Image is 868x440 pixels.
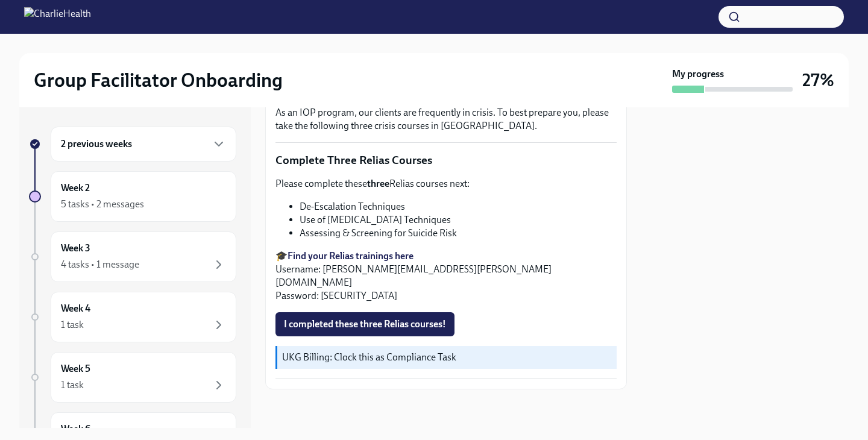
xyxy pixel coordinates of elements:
h6: Week 5 [61,362,90,376]
p: Please complete these Relias courses next: [275,177,617,190]
h6: Week 3 [61,242,90,255]
a: Week 34 tasks • 1 message [29,231,236,282]
button: I completed these three Relias courses! [275,312,454,336]
p: As an IOP program, our clients are frequently in crisis. To best prepare you, please take the fol... [275,106,617,133]
li: De-Escalation Techniques [300,200,617,213]
div: 1 task [61,318,84,332]
p: UKG Billing: Clock this as Compliance Task [282,351,612,364]
a: Week 41 task [29,292,236,342]
h6: Week 4 [61,302,90,315]
a: Week 25 tasks • 2 messages [29,171,236,222]
h6: Week 2 [61,181,90,195]
p: Complete Three Relias Courses [275,152,617,168]
p: 🎓 Username: [PERSON_NAME][EMAIL_ADDRESS][PERSON_NAME][DOMAIN_NAME] Password: [SECURITY_DATA] [275,250,617,303]
strong: My progress [672,68,724,81]
a: Week 51 task [29,352,236,403]
div: 4 tasks • 1 message [61,258,139,271]
h3: 27% [802,69,834,91]
span: I completed these three Relias courses! [284,318,446,330]
li: Use of [MEDICAL_DATA] Techniques [300,213,617,227]
div: 2 previous weeks [51,127,236,162]
img: CharlieHealth [24,7,91,27]
div: 5 tasks • 2 messages [61,198,144,211]
strong: three [367,178,389,189]
li: Assessing & Screening for Suicide Risk [300,227,617,240]
h6: Week 6 [61,423,90,436]
h2: Group Facilitator Onboarding [34,68,283,92]
div: 1 task [61,379,84,392]
h6: 2 previous weeks [61,137,132,151]
a: Find your Relias trainings here [288,250,414,262]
